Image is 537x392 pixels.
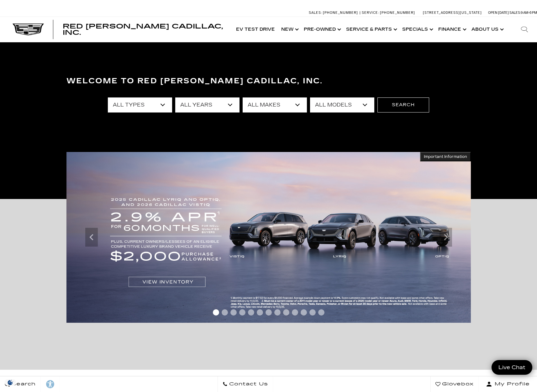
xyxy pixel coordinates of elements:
[423,11,482,15] a: [STREET_ADDRESS][US_STATE]
[292,309,298,316] span: Go to slide 10
[108,97,172,112] select: Filter by type
[440,228,452,247] div: Next
[257,309,263,316] span: Go to slide 6
[233,17,278,42] a: EV Test Drive
[318,309,324,316] span: Go to slide 13
[66,152,471,323] img: 2025 Cadillac LYRIQ, OPTIQ, and 2026 VISTIQ. 2.9% APR for 60 months plus $2,000 purchase allowance.
[435,17,468,42] a: Finance
[323,11,358,15] span: [PHONE_NUMBER]
[309,11,360,14] a: Sales: [PHONE_NUMBER]
[360,11,417,14] a: Service: [PHONE_NUMBER]
[424,154,467,159] span: Important Information
[362,11,379,15] span: Service:
[495,364,529,371] span: Live Chat
[248,309,254,316] span: Go to slide 5
[228,380,268,389] span: Contact Us
[218,376,273,392] a: Contact Us
[230,309,237,316] span: Go to slide 3
[85,228,98,247] div: Previous
[479,376,537,392] button: Open user profile menu
[3,379,18,386] img: Opt-Out Icon
[283,309,289,316] span: Go to slide 9
[343,17,399,42] a: Service & Parts
[3,379,18,386] section: Click to Open Cookie Consent Modal
[239,309,245,316] span: Go to slide 4
[301,17,343,42] a: Pre-Owned
[63,23,223,36] span: Red [PERSON_NAME] Cadillac, Inc.
[66,75,471,87] h3: Welcome to Red [PERSON_NAME] Cadillac, Inc.
[440,380,474,389] span: Glovebox
[377,97,429,112] button: Search
[309,11,322,15] span: Sales:
[310,97,374,112] select: Filter by model
[492,380,530,389] span: My Profile
[309,309,316,316] span: Go to slide 12
[420,152,471,161] button: Important Information
[175,97,240,112] select: Filter by year
[243,97,307,112] select: Filter by make
[213,309,219,316] span: Go to slide 1
[509,11,521,15] span: Sales:
[274,309,281,316] span: Go to slide 8
[222,309,228,316] span: Go to slide 2
[468,17,506,42] a: About Us
[13,24,44,35] img: Cadillac Dark Logo with Cadillac White Text
[63,23,227,36] a: Red [PERSON_NAME] Cadillac, Inc.
[266,309,272,316] span: Go to slide 7
[380,11,415,15] span: [PHONE_NUMBER]
[399,17,435,42] a: Specials
[10,380,36,389] span: Search
[521,11,537,15] span: 9 AM-6 PM
[488,11,509,15] span: Open [DATE]
[492,360,532,375] a: Live Chat
[278,17,301,42] a: New
[301,309,307,316] span: Go to slide 11
[430,376,479,392] a: Glovebox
